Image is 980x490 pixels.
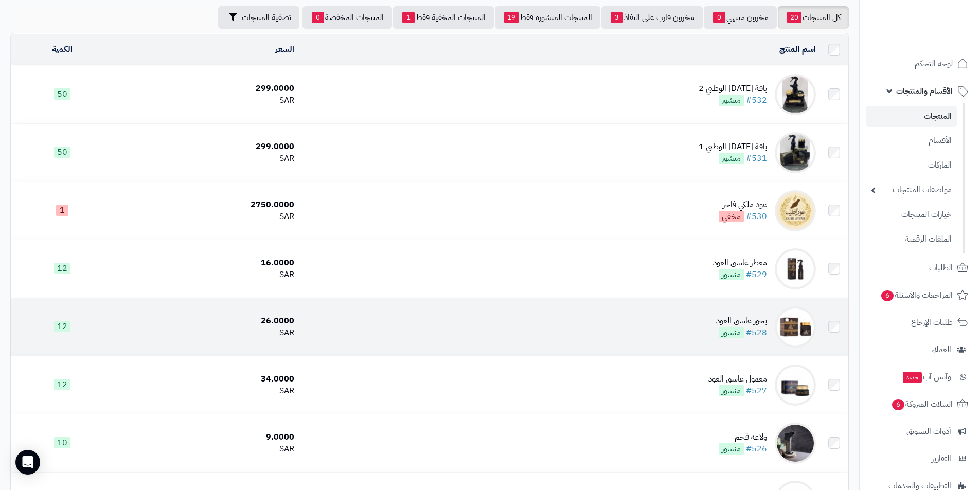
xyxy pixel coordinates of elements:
[881,290,894,301] span: 6
[495,6,600,29] a: المنتجات المنشورة فقط19
[779,43,816,56] a: اسم المنتج
[866,256,974,280] a: الطلبات
[708,373,767,385] div: معمول عاشق العود
[746,443,767,455] a: #526
[866,419,974,444] a: أدوات التسويق
[929,261,953,275] span: الطلبات
[719,95,744,106] span: منشور
[775,306,816,348] img: بخور عاشق العود
[746,326,767,339] a: #528
[866,228,957,250] a: الملفات الرقمية
[699,83,767,95] div: باقة [DATE] الوطني 2
[117,211,294,223] div: SAR
[242,11,291,24] span: تصفية المنتجات
[54,263,70,274] span: 12
[117,257,294,269] div: 16.0000
[866,204,957,226] a: خيارات المنتجات
[910,28,970,49] img: logo-2.png
[117,327,294,339] div: SAR
[906,424,951,439] span: أدوات التسويق
[778,6,849,29] a: كل المنتجات20
[866,154,957,176] a: الماركات
[866,392,974,416] a: السلات المتروكة6
[787,12,801,23] span: 20
[302,6,392,29] a: المنتجات المخفضة0
[896,84,953,98] span: الأقسام والمنتجات
[117,269,294,281] div: SAR
[393,6,494,29] a: المنتجات المخفية فقط1
[611,12,623,23] span: 3
[117,431,294,443] div: 9.0000
[54,321,70,332] span: 12
[719,443,744,455] span: منشور
[54,88,70,100] span: 50
[54,437,70,448] span: 10
[746,94,767,106] a: #532
[504,12,519,23] span: 19
[866,51,974,76] a: لوحة التحكم
[775,132,816,173] img: باقة اليوم الوطني 1
[866,283,974,307] a: المراجعات والأسئلة6
[932,451,951,466] span: التقارير
[915,57,953,71] span: لوحة التحكم
[719,211,744,222] span: مخفي
[218,6,299,29] button: تصفية المنتجات
[117,385,294,397] div: SAR
[719,327,744,338] span: منشور
[117,373,294,385] div: 34.0000
[775,190,816,231] img: عود ملكي فاخر
[719,431,767,443] div: ولاعة فحم
[880,288,953,302] span: المراجعات والأسئلة
[866,310,974,335] a: طلبات الإرجاع
[892,399,904,410] span: 6
[866,106,957,127] a: المنتجات
[704,6,777,29] a: مخزون منتهي0
[902,370,951,384] span: وآتس آب
[713,257,767,269] div: معطر عاشق العود
[117,443,294,455] div: SAR
[719,269,744,280] span: منشور
[312,12,324,23] span: 0
[866,130,957,152] a: الأقسام
[117,141,294,153] div: 299.0000
[402,12,415,23] span: 1
[719,385,744,396] span: منشور
[713,12,725,23] span: 0
[866,179,957,201] a: مواصفات المنتجات
[746,152,767,165] a: #531
[903,372,922,383] span: جديد
[15,450,40,475] div: Open Intercom Messenger
[719,153,744,164] span: منشور
[52,43,73,56] a: الكمية
[746,210,767,223] a: #530
[699,141,767,153] div: باقة [DATE] الوطني 1
[866,337,974,362] a: العملاء
[775,423,816,464] img: ولاعة فحم
[716,315,767,327] div: بخور عاشق العود
[117,95,294,106] div: SAR
[54,147,70,158] span: 50
[54,379,70,390] span: 12
[911,315,953,330] span: طلبات الإرجاع
[891,397,953,411] span: السلات المتروكة
[746,268,767,281] a: #529
[117,199,294,211] div: 2750.0000
[931,342,951,357] span: العملاء
[117,315,294,327] div: 26.0000
[746,385,767,397] a: #527
[56,205,68,216] span: 1
[866,365,974,389] a: وآتس آبجديد
[117,153,294,165] div: SAR
[775,365,816,406] img: معمول عاشق العود
[275,43,294,56] a: السعر
[866,446,974,471] a: التقارير
[117,83,294,95] div: 299.0000
[775,74,816,115] img: باقة اليوم الوطني 2
[775,248,816,289] img: معطر عاشق العود
[601,6,703,29] a: مخزون قارب على النفاذ3
[719,199,767,211] div: عود ملكي فاخر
